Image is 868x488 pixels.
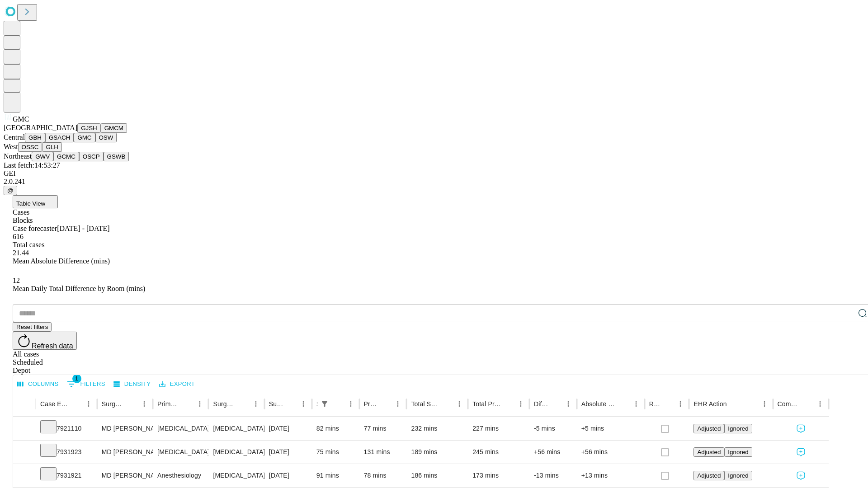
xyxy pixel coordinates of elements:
[472,441,525,464] div: 245 mins
[269,400,283,408] div: Surgery Date
[801,398,814,410] button: Sort
[364,464,402,487] div: 78 mins
[45,133,74,142] button: GSACH
[40,400,69,408] div: Case Epic Id
[77,123,101,133] button: GJSH
[102,441,148,464] div: MD [PERSON_NAME]
[562,398,575,410] button: Menu
[728,398,741,410] button: Sort
[4,124,77,131] span: [GEOGRAPHIC_DATA]
[724,424,752,433] button: Ignored
[728,472,748,479] span: Ignored
[4,178,864,186] div: 2.0.241
[316,441,355,464] div: 75 mins
[157,464,204,487] div: Anesthesiology
[534,464,572,487] div: -13 mins
[157,377,197,391] button: Export
[15,377,61,391] button: Select columns
[104,152,129,161] button: GSWB
[728,449,748,455] span: Ignored
[318,398,331,410] div: 1 active filter
[13,249,29,257] span: 21.44
[364,400,378,408] div: Predicted In Room Duration
[674,398,687,410] button: Menu
[411,417,463,440] div: 232 mins
[13,225,57,232] span: Case forecaster
[74,133,95,142] button: GMC
[661,398,674,410] button: Sort
[32,152,53,161] button: GWV
[269,441,307,464] div: [DATE]
[778,400,800,408] div: Comments
[549,398,562,410] button: Sort
[57,225,109,232] span: [DATE] - [DATE]
[13,332,77,350] button: Refresh data
[72,374,81,383] span: 1
[13,277,20,284] span: 12
[42,142,61,152] button: GLH
[53,152,79,161] button: GCMC
[40,464,93,487] div: 7931921
[16,200,45,207] span: Table View
[13,195,58,208] button: Table View
[157,441,204,464] div: [MEDICAL_DATA]
[157,400,180,408] div: Primary Service
[13,115,29,123] span: GMC
[125,398,138,410] button: Sort
[697,449,721,455] span: Adjusted
[534,417,572,440] div: -5 mins
[316,417,355,440] div: 82 mins
[724,471,752,480] button: Ignored
[18,421,31,437] button: Expand
[13,241,44,249] span: Total cases
[649,400,661,408] div: Resolved in EHR
[411,441,463,464] div: 189 mins
[213,464,259,487] div: [MEDICAL_DATA]
[534,400,548,408] div: Difference
[332,398,344,410] button: Sort
[193,398,206,410] button: Menu
[697,425,721,432] span: Adjusted
[453,398,466,410] button: Menu
[472,400,501,408] div: Total Predicted Duration
[4,152,32,160] span: Northeast
[472,417,525,440] div: 227 mins
[4,186,17,195] button: @
[728,425,748,432] span: Ignored
[79,152,104,161] button: OSCP
[213,417,259,440] div: [MEDICAL_DATA] GREATER THAN 50SQ CM
[102,400,124,408] div: Surgeon Name
[40,441,93,464] div: 7931923
[630,398,642,410] button: Menu
[502,398,514,410] button: Sort
[138,398,151,410] button: Menu
[213,441,259,464] div: [MEDICAL_DATA]
[269,417,307,440] div: [DATE]
[4,169,864,178] div: GEI
[82,398,95,410] button: Menu
[758,398,771,410] button: Menu
[32,342,73,350] span: Refresh data
[16,324,48,330] span: Reset filters
[13,257,110,265] span: Mean Absolute Difference (mins)
[411,464,463,487] div: 186 mins
[70,398,82,410] button: Sort
[40,417,93,440] div: 7921110
[13,322,52,332] button: Reset filters
[581,400,616,408] div: Absolute Difference
[95,133,117,142] button: OSW
[379,398,392,410] button: Sort
[18,142,42,152] button: OSSC
[316,464,355,487] div: 91 mins
[4,143,18,150] span: West
[284,398,297,410] button: Sort
[392,398,404,410] button: Menu
[534,441,572,464] div: +56 mins
[724,447,752,457] button: Ignored
[269,464,307,487] div: [DATE]
[617,398,630,410] button: Sort
[581,441,640,464] div: +56 mins
[250,398,262,410] button: Menu
[7,187,14,194] span: @
[181,398,193,410] button: Sort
